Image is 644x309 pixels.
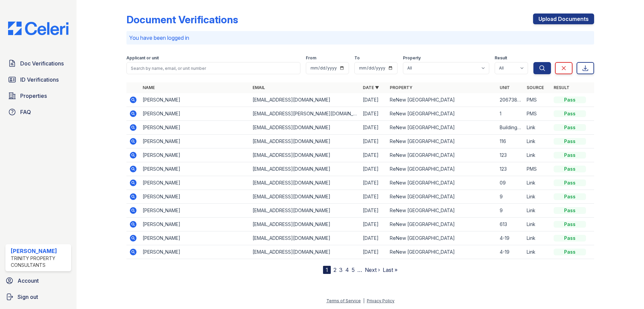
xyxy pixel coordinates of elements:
[250,121,360,135] td: [EMAIL_ADDRESS][DOMAIN_NAME]
[352,266,355,273] a: 5
[497,231,524,245] td: 4-19
[360,93,387,107] td: [DATE]
[524,93,551,107] td: PMS
[497,121,524,135] td: Building 1 Unit 30
[306,55,316,61] label: From
[524,107,551,121] td: PMS
[250,162,360,176] td: [EMAIL_ADDRESS][DOMAIN_NAME]
[140,162,250,176] td: [PERSON_NAME]
[126,55,159,61] label: Applicant or unit
[387,121,497,135] td: ReNew [GEOGRAPHIC_DATA]
[524,148,551,162] td: Link
[387,231,497,245] td: ReNew [GEOGRAPHIC_DATA]
[345,266,349,273] a: 4
[5,89,71,103] a: Properties
[524,204,551,218] td: Link
[20,76,59,84] span: ID Verifications
[5,73,71,86] a: ID Verifications
[497,245,524,259] td: 4-19
[360,231,387,245] td: [DATE]
[387,162,497,176] td: ReNew [GEOGRAPHIC_DATA]
[360,107,387,121] td: [DATE]
[524,135,551,148] td: Link
[387,245,497,259] td: ReNew [GEOGRAPHIC_DATA]
[339,266,343,273] a: 3
[533,13,594,24] a: Upload Documents
[360,204,387,218] td: [DATE]
[250,245,360,259] td: [EMAIL_ADDRESS][DOMAIN_NAME]
[333,266,336,273] a: 2
[18,293,38,301] span: Sign out
[360,218,387,231] td: [DATE]
[365,266,380,273] a: Next ›
[497,162,524,176] td: 123
[140,121,250,135] td: [PERSON_NAME]
[140,93,250,107] td: [PERSON_NAME]
[129,34,591,42] p: You have been logged in
[554,235,586,242] div: Pass
[497,107,524,121] td: 1
[20,108,31,116] span: FAQ
[360,135,387,148] td: [DATE]
[527,85,544,90] a: Source
[524,218,551,231] td: Link
[3,274,74,287] a: Account
[524,245,551,259] td: Link
[140,218,250,231] td: [PERSON_NAME]
[383,266,398,273] a: Last »
[140,176,250,190] td: [PERSON_NAME]
[20,59,64,67] span: Doc Verifications
[554,207,586,214] div: Pass
[3,22,74,35] img: CE_Logo_Blue-a8612792a0a2168367f1c8372b55b34899dd931a85d93a1a3d3e32e68fde9ad4.png
[497,204,524,218] td: 9
[497,148,524,162] td: 123
[140,148,250,162] td: [PERSON_NAME]
[250,218,360,231] td: [EMAIL_ADDRESS][DOMAIN_NAME]
[387,204,497,218] td: ReNew [GEOGRAPHIC_DATA]
[524,176,551,190] td: Link
[140,190,250,204] td: [PERSON_NAME]
[323,266,331,274] div: 1
[250,93,360,107] td: [EMAIL_ADDRESS][DOMAIN_NAME]
[554,124,586,131] div: Pass
[554,96,586,103] div: Pass
[11,247,68,255] div: [PERSON_NAME]
[140,107,250,121] td: [PERSON_NAME]
[253,85,265,90] a: Email
[524,231,551,245] td: Link
[554,193,586,200] div: Pass
[250,204,360,218] td: [EMAIL_ADDRESS][DOMAIN_NAME]
[250,190,360,204] td: [EMAIL_ADDRESS][DOMAIN_NAME]
[360,190,387,204] td: [DATE]
[554,221,586,228] div: Pass
[524,190,551,204] td: Link
[554,166,586,172] div: Pass
[360,245,387,259] td: [DATE]
[524,121,551,135] td: Link
[387,107,497,121] td: ReNew [GEOGRAPHIC_DATA]
[403,55,421,61] label: Property
[140,204,250,218] td: [PERSON_NAME]
[250,135,360,148] td: [EMAIL_ADDRESS][DOMAIN_NAME]
[390,85,412,90] a: Property
[387,190,497,204] td: ReNew [GEOGRAPHIC_DATA]
[140,231,250,245] td: [PERSON_NAME]
[3,290,74,304] a: Sign out
[554,179,586,186] div: Pass
[250,231,360,245] td: [EMAIL_ADDRESS][DOMAIN_NAME]
[554,110,586,117] div: Pass
[126,62,300,74] input: Search by name, email, or unit number
[554,85,569,90] a: Result
[387,135,497,148] td: ReNew [GEOGRAPHIC_DATA]
[387,218,497,231] td: ReNew [GEOGRAPHIC_DATA]
[250,176,360,190] td: [EMAIL_ADDRESS][DOMAIN_NAME]
[387,176,497,190] td: ReNew [GEOGRAPHIC_DATA]
[554,138,586,145] div: Pass
[363,85,379,90] a: Date ▼
[500,85,510,90] a: Unit
[360,176,387,190] td: [DATE]
[524,162,551,176] td: PMS
[363,298,364,303] div: |
[5,57,71,70] a: Doc Verifications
